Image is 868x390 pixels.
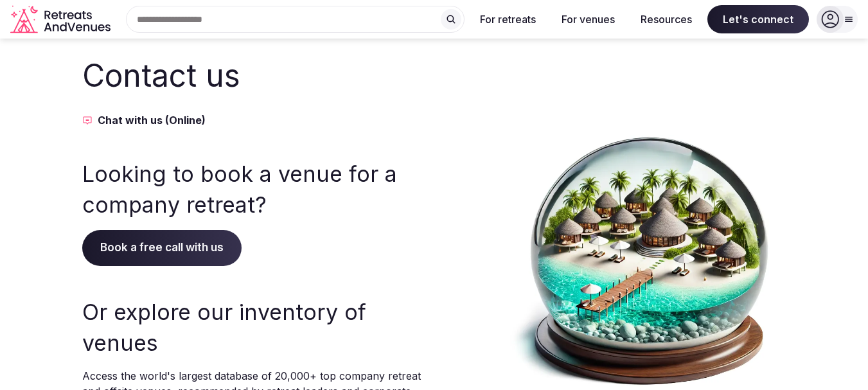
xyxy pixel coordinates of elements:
[630,5,702,33] button: Resources
[470,5,546,33] button: For retreats
[82,230,242,266] span: Book a free call with us
[10,5,113,34] svg: Retreats and Venues company logo
[82,159,421,220] h3: Looking to book a venue for a company retreat?
[82,241,242,254] a: Book a free call with us
[82,54,421,97] h2: Contact us
[82,112,421,128] button: Chat with us (Online)
[82,297,421,358] h3: Or explore our inventory of venues
[707,5,809,33] span: Let's connect
[10,5,113,34] a: Visit the homepage
[551,5,625,33] button: For venues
